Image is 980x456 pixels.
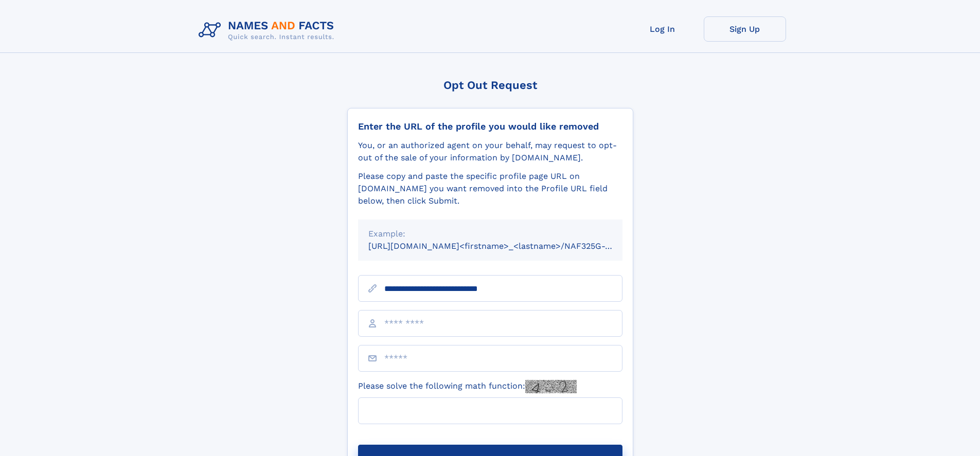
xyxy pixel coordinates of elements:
div: Enter the URL of the profile you would like removed [358,121,622,132]
small: [URL][DOMAIN_NAME]<firstname>_<lastname>/NAF325G-xxxxxxxx [368,241,642,251]
a: Log In [621,16,704,42]
div: Opt Out Request [347,79,633,92]
div: You, or an authorized agent on your behalf, may request to opt-out of the sale of your informatio... [358,139,622,164]
label: Please solve the following math function: [358,380,577,393]
a: Sign Up [704,16,786,42]
img: Logo Names and Facts [194,16,343,44]
div: Example: [368,228,612,240]
div: Please copy and paste the specific profile page URL on [DOMAIN_NAME] you want removed into the Pr... [358,170,622,207]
